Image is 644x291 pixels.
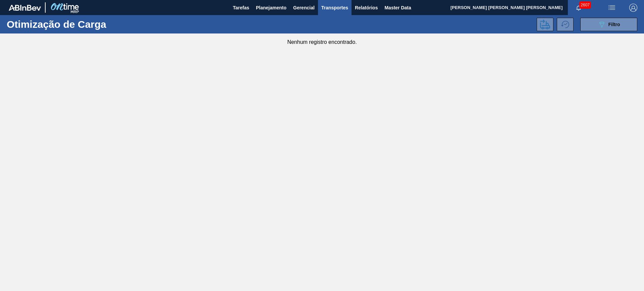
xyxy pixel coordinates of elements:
[579,1,591,9] span: 2607
[293,4,315,12] span: Gerencial
[256,4,286,12] span: Planejamento
[287,39,357,45] div: Nenhum registro encontrado.
[384,4,411,12] span: Master Data
[608,22,620,27] span: Filtro
[321,4,348,12] span: Transportes
[568,3,589,12] button: Notificações
[7,20,128,28] h1: Otimização de Carga
[233,4,249,12] span: Tarefas
[557,18,577,31] div: Alterar para histórico
[537,18,557,31] div: Enviar para Transportes
[580,18,637,31] button: Filtro
[629,4,637,12] img: Logout
[9,5,41,11] img: TNhmsLtSVTkK8tSr43FrP2fwEKptu5GPRR3wAAAABJRU5ErkJggg==
[608,4,616,12] img: userActions
[355,4,378,12] span: Relatórios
